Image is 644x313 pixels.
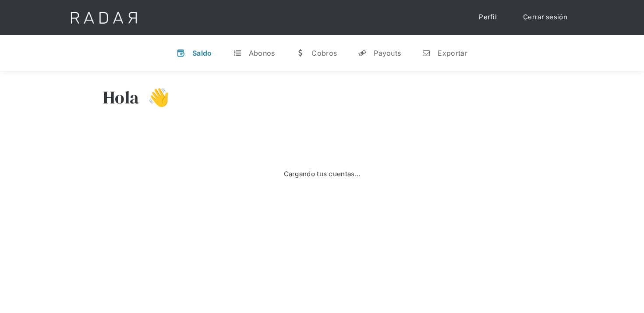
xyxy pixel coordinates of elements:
div: y [358,49,367,57]
div: Payouts [374,49,401,57]
div: w [296,49,304,57]
div: Exportar [438,49,467,57]
div: n [422,49,431,57]
h3: 👋 [139,86,170,108]
div: t [233,49,242,57]
div: Abonos [249,49,275,57]
div: Cobros [311,49,337,57]
div: Cargando tus cuentas... [284,169,361,179]
div: Saldo [192,49,212,57]
div: v [177,49,185,57]
a: Cerrar sesión [514,9,576,26]
a: Perfil [470,9,506,26]
h3: Hola [103,86,139,108]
